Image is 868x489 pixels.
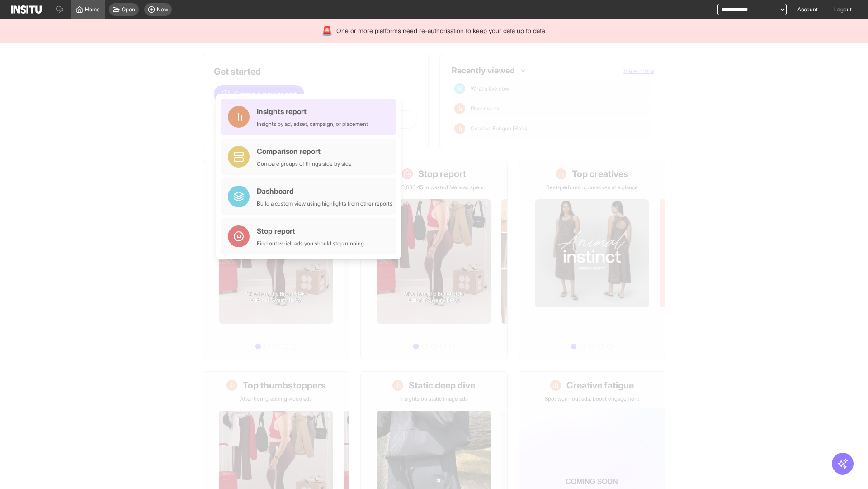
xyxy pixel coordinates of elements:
[321,24,333,37] div: 🚨
[257,186,392,197] div: Dashboard
[257,146,352,157] div: Comparison report
[11,5,42,14] img: Logo
[157,6,168,13] span: New
[257,120,368,128] div: Insights by ad, adset, campaign, or placement
[257,200,392,207] div: Build a custom view using highlights from other reports
[122,6,135,13] span: Open
[257,160,352,168] div: Compare groups of things side by side
[85,6,100,13] span: Home
[336,26,547,35] span: One or more platforms need re-authorisation to keep your data up to date.
[257,240,364,247] div: Find out which ads you should stop running
[257,106,368,117] div: Insights report
[257,225,364,236] div: Stop report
